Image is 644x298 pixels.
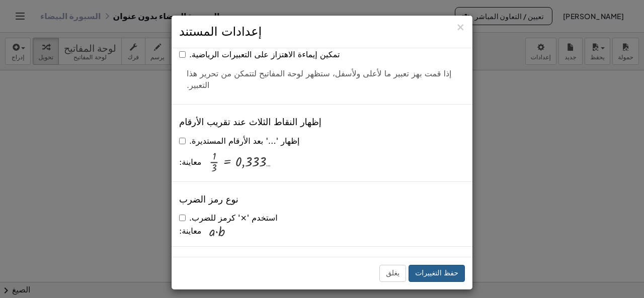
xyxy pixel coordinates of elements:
[189,213,278,223] font: استخدم '×' كرمز للضرب.
[179,194,238,205] font: نوع رمز الضرب
[379,265,406,282] button: يغلق
[456,22,465,33] button: يغلق
[179,215,186,221] input: استخدم '×' كرمز للضرب.
[187,69,451,90] font: إذا قمت بهز تعبير ما لأعلى ولأسفل، ستظهر لوحة المفاتيح لتتمكن من تحرير هذا التعبير.
[189,136,299,146] font: إظهار '…' بعد الأرقام المستديرة.
[409,265,465,282] button: حفظ التغييرات
[179,25,262,39] font: إعدادات المستند
[179,51,186,58] input: تمكين إيماءة الاهتزاز على التعبيرات الرياضية.
[179,138,186,144] input: إظهار '…' بعد الأرقام المستديرة.
[189,50,340,59] font: تمكين إيماءة الاهتزاز على التعبيرات الرياضية.
[415,269,458,277] font: حفظ التغييرات
[179,117,321,127] font: إظهار النقاط الثلاث عند تقريب الأرقام
[386,269,399,277] font: يغلق
[456,21,465,33] font: ×
[179,226,201,236] font: معاينة:
[179,157,201,167] font: معاينة:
